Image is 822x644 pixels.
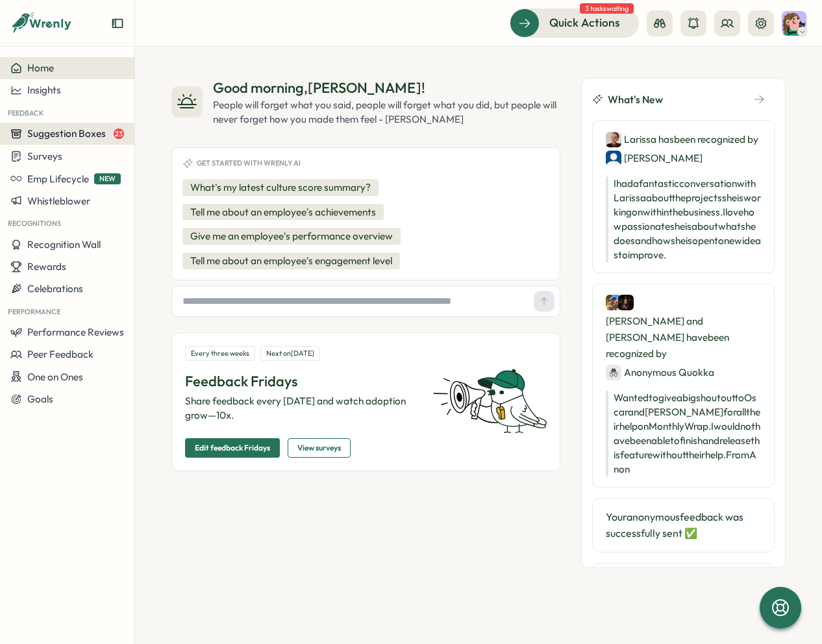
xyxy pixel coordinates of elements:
img: Larissa Eddy [606,132,621,147]
p: Your anonymous feedback was successfully sent ✅ [606,509,761,541]
span: Insights [27,84,61,96]
img: Anisha Begum [606,151,621,166]
img: Thomas [618,295,634,310]
button: Expand sidebar [111,17,124,30]
span: View surveys [297,439,341,457]
img: Annie Wilson [782,11,806,36]
p: Feedback Fridays [185,371,417,391]
span: Performance Reviews [27,326,124,338]
p: Share feedback every [DATE] and watch adoption grow—10x. [185,394,417,423]
button: Quick Actions [510,8,639,37]
button: View surveys [288,438,351,458]
span: Peer Feedback [27,348,93,360]
div: People will forget what you said, people will forget what you did, but people will never forget h... [213,98,560,127]
span: Celebrations [27,282,83,295]
div: [PERSON_NAME] and [PERSON_NAME] have been recognized by [606,295,761,380]
button: Edit feedback Fridays [185,438,280,458]
span: One on Ones [27,371,83,383]
button: Tell me about an employee's engagement level [182,253,400,269]
p: Wanted to give a big shout out to Oscar and [PERSON_NAME] for all their help on Monthly Wrap. I w... [606,391,761,477]
span: Edit feedback Fridays [195,439,270,457]
span: 23 [114,129,124,139]
span: What's New [608,92,663,108]
span: 3 tasks waiting [580,3,634,14]
div: Anonymous Quokka [606,364,714,380]
img: Oscar Wales [606,295,621,310]
span: Emp Lifecycle [27,173,89,185]
div: Good morning , [PERSON_NAME] ! [213,78,560,98]
button: Tell me about an employee's achievements [182,204,384,221]
span: NEW [94,173,121,184]
span: Quick Actions [549,14,620,31]
p: I had a fantastic conversation with Larissa about the projects she is working on within the busin... [606,177,761,262]
span: Rewards [27,260,66,273]
div: Larissa has been recognized by [606,131,761,166]
span: Goals [27,393,53,405]
div: Every three weeks [185,346,255,361]
span: Recognition Wall [27,238,101,251]
div: [PERSON_NAME] [606,150,703,166]
span: Home [27,62,54,74]
button: Give me an employee's performance overview [182,228,401,245]
span: Suggestion Boxes [27,127,106,140]
div: Next on [DATE] [260,346,320,361]
span: Whistleblower [27,195,90,207]
button: What's my latest culture score summary? [182,179,379,196]
span: Surveys [27,150,62,162]
span: Get started with Wrenly AI [197,159,301,167]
